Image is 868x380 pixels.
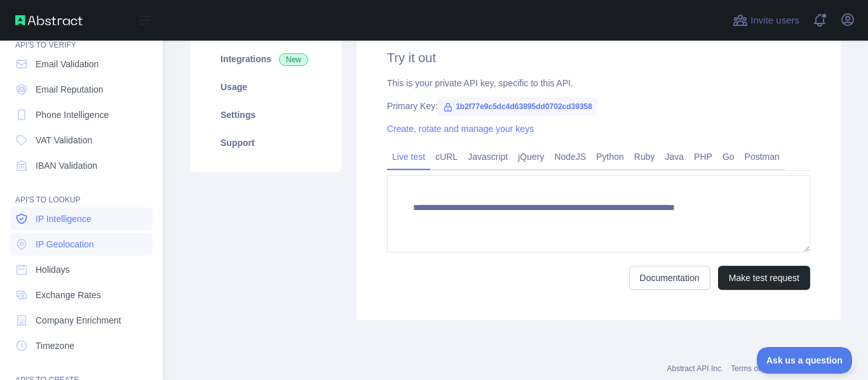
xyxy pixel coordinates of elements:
span: Invite users [750,13,799,28]
span: Holidays [36,263,70,276]
a: NodeJS [549,147,591,167]
span: New [279,53,308,66]
a: Live test [387,147,430,167]
a: Holidays [10,258,153,281]
span: IBAN Validation [36,159,97,172]
a: Postman [740,147,785,167]
button: Invite users [730,10,802,30]
span: Phone Intelligence [36,108,109,121]
span: Email Validation [36,58,98,70]
a: Javascript [463,147,513,167]
a: Settings [205,101,326,129]
span: IP Intelligence [36,213,92,225]
a: Company Enrichment [10,309,153,332]
a: Integrations New [205,45,326,73]
a: VAT Validation [10,129,153,152]
a: IP Geolocation [10,233,153,256]
img: Abstract API [15,15,83,25]
a: Timezone [10,334,153,357]
a: Create, rotate and manage your keys [387,124,534,134]
a: Documentation [629,266,710,290]
div: This is your private API key, specific to this API. [387,77,810,89]
a: Ruby [629,147,660,167]
iframe: Toggle Customer Support [757,347,855,374]
a: Exchange Rates [10,284,153,306]
button: Make test request [718,266,810,290]
span: Email Reputation [36,83,104,96]
a: Python [591,147,629,167]
a: Email Validation [10,53,153,75]
span: IP Geolocation [36,238,94,251]
a: Phone Intelligence [10,103,153,126]
span: 1b2f77e9c5dc4d63895dd0702cd39358 [438,97,597,116]
div: Primary Key: [387,100,810,112]
a: PHP [689,147,717,167]
a: jQuery [513,147,549,167]
span: VAT Validation [36,134,92,147]
span: Exchange Rates [36,289,101,301]
a: Usage [205,73,326,101]
a: Terms of service [731,364,786,373]
a: Support [205,129,326,157]
a: IP Intelligence [10,207,153,230]
div: API'S TO LOOKUP [10,180,153,205]
a: Abstract API Inc. [667,364,724,373]
span: Company Enrichment [36,314,121,327]
a: cURL [430,147,463,167]
h2: Try it out [387,49,810,67]
a: Go [717,147,740,167]
a: IBAN Validation [10,154,153,177]
a: Java [660,147,689,167]
span: Timezone [36,339,74,352]
a: Email Reputation [10,78,153,101]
